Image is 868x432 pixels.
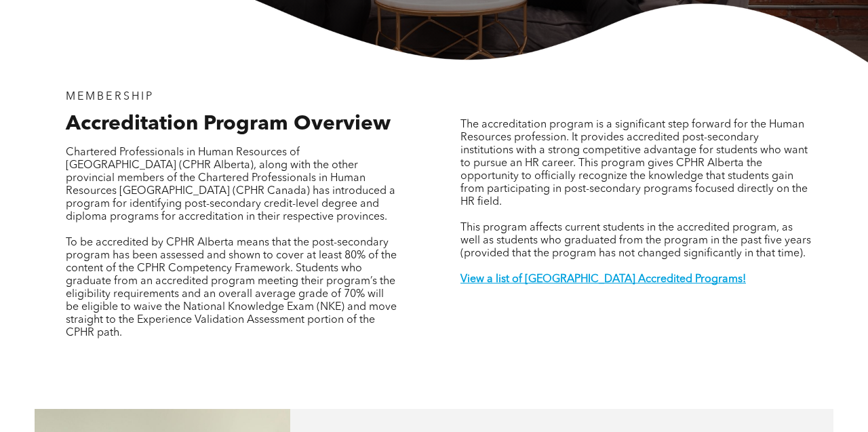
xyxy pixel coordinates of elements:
[66,114,391,134] span: Accreditation Program Overview
[460,119,808,208] span: The accreditation program is a significant step forward for the Human Resources profession. It pr...
[460,222,811,259] span: This program affects current students in the accredited program, as well as students who graduate...
[460,274,746,285] a: View a list of [GEOGRAPHIC_DATA] Accredited Programs!
[66,92,155,102] span: MEMBERSHIP
[66,147,395,222] span: Chartered Professionals in Human Resources of [GEOGRAPHIC_DATA] (CPHR Alberta), along with the ot...
[66,237,397,338] span: To be accredited by CPHR Alberta means that the post-secondary program has been assessed and show...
